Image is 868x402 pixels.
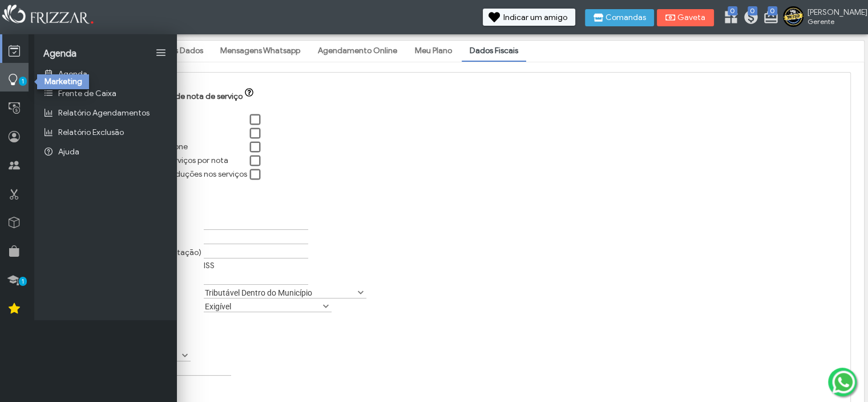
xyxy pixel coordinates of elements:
h4: Serviço fiscal padrão [63,192,842,205]
a: Agendamento Online [310,41,405,61]
a: Ajuda [34,142,177,161]
a: Relatório Exclusão [34,122,177,142]
a: Relatório Agendamentos [34,103,177,122]
span: Ajuda [58,147,79,157]
span: Relatório Exclusão [58,128,124,137]
span: Agenda [58,69,87,79]
a: Frente de Caixa [34,83,177,103]
a: Agenda [34,64,177,83]
label: ISS [204,261,215,270]
span: 0 [728,6,737,15]
span: Relatório Agendamentos [58,108,150,118]
a: 0 [723,9,734,27]
span: 1 [19,277,27,286]
span: Gaveta [677,14,706,22]
span: Comandas [605,14,646,22]
a: 0 [763,9,774,27]
a: Mensagens Whatsapp [212,41,308,61]
span: 0 [748,6,757,15]
img: whatsapp.png [830,368,857,396]
span: Indicar um amigo [503,14,567,22]
button: ui-button [243,88,259,99]
a: Dados Fiscais [462,41,526,61]
span: Frente de Caixa [58,89,116,98]
h4: Endereço fiscal padrão [63,324,842,337]
button: Indicar um amigo [483,9,575,26]
div: Marketing [37,74,89,89]
label: Exigível [204,301,321,312]
a: [PERSON_NAME] Gerente [783,6,862,29]
h4: Configurações personalizadas de nota de serviço [63,88,842,101]
span: 0 [768,6,777,15]
label: Tributável Dentro do Município [204,287,356,298]
span: [PERSON_NAME] [808,7,859,17]
span: 1 [19,77,27,86]
button: Gaveta [657,9,714,26]
span: Agenda [43,48,76,59]
span: Gerente [808,17,859,26]
button: Comandas [585,9,654,26]
a: Meus Dados [151,41,211,61]
a: 0 [743,9,754,27]
a: Meu Plano [407,41,460,61]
